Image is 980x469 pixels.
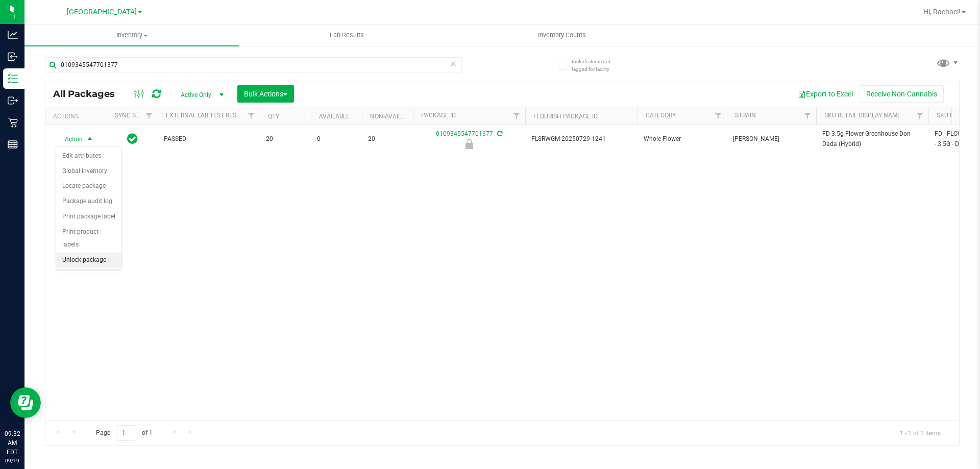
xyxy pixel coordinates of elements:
a: External Lab Test Result [166,112,246,119]
span: FD 3.5g Flower Greenhouse Don Dada (Hybrid) [822,129,922,149]
div: Newly Received [411,139,527,149]
a: SKU Name [937,112,967,119]
span: PASSED [164,134,254,144]
span: In Sync [127,132,138,146]
a: Available [319,113,350,120]
span: 20 [266,134,305,144]
a: Filter [508,107,525,125]
a: Filter [710,107,727,125]
inline-svg: Analytics [8,30,18,40]
input: 1 [117,425,135,441]
span: 0 [317,134,356,144]
li: Edit attributes [56,149,121,164]
span: Bulk Actions [244,90,287,98]
span: 1 - 1 of 1 items [892,425,949,440]
inline-svg: Inventory [8,73,18,84]
span: Include items not tagged for facility [572,58,623,73]
span: Hi, Rachael! [923,8,961,16]
button: Export to Excel [791,85,860,103]
span: FLSRWGM-20250729-1241 [531,134,631,144]
span: Clear [450,57,457,70]
iframe: Resource center [10,387,41,418]
span: 20 [368,134,407,144]
p: 09:32 AM EDT [5,429,20,457]
inline-svg: Reports [8,139,18,150]
a: Filter [141,107,158,125]
span: Action [56,132,83,146]
a: Sku Retail Display Name [824,112,901,119]
a: Filter [243,107,260,125]
a: Inventory Counts [454,24,669,46]
span: All Packages [53,88,125,100]
a: Sync Status [115,112,154,119]
a: Filter [799,107,816,125]
span: [PERSON_NAME] [733,134,810,144]
a: Non-Available [370,113,415,120]
span: Lab Results [316,31,378,40]
a: Strain [735,112,756,119]
inline-svg: Retail [8,117,18,128]
a: Filter [912,107,928,125]
a: Qty [268,113,279,120]
div: Actions [53,113,103,120]
button: Receive Non-Cannabis [860,85,944,103]
li: Unlock package [56,253,121,268]
span: select [84,132,96,146]
li: Print product labels [56,225,121,253]
inline-svg: Inbound [8,52,18,62]
button: Bulk Actions [237,85,294,103]
li: Package audit log [56,194,121,209]
a: Category [646,112,676,119]
li: Locate package [56,179,121,194]
span: Whole Flower [644,134,721,144]
p: 09/19 [5,457,20,464]
a: Lab Results [239,24,454,46]
span: Page of 1 [87,425,161,441]
a: Flourish Package ID [533,113,598,120]
inline-svg: Outbound [8,95,18,106]
input: Search Package ID, Item Name, SKU, Lot or Part Number... [45,57,462,72]
span: Inventory Counts [524,31,600,40]
span: Inventory [24,31,239,40]
a: 0109345547701377 [436,130,493,137]
span: [GEOGRAPHIC_DATA] [67,8,137,16]
span: Sync from Compliance System [496,130,502,137]
a: Inventory [24,24,239,46]
li: Print package label [56,209,121,225]
li: Global inventory [56,164,121,179]
a: Package ID [421,112,456,119]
